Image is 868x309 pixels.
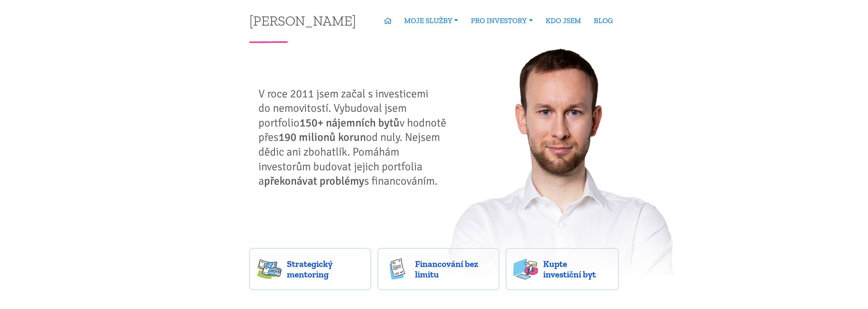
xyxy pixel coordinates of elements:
strong: překonávat problémy [264,174,364,188]
img: strategy [257,259,282,280]
span: Kupte investiční byt [543,259,611,280]
span: Strategický mentoring [287,259,363,280]
span: Financování bez limitu [415,259,492,280]
img: finance [385,259,410,280]
a: PRO INVESTORY [465,13,539,29]
a: BLOG [587,13,619,29]
a: Strategický mentoring [249,248,371,290]
a: Financování bez limitu [377,248,499,290]
a: [PERSON_NAME] [249,14,356,27]
a: MOJE SLUŽBY [398,13,465,29]
strong: 150+ nájemních bytů [300,116,400,130]
img: flats [513,259,538,280]
strong: 190 milionů korun [278,130,366,144]
a: Kupte investiční byt [506,248,619,290]
a: KDO JSEM [539,13,587,29]
p: V roce 2011 jsem začal s investicemi do nemovitostí. Vybudoval jsem portfolio v hodnotě přes od n... [258,87,452,188]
